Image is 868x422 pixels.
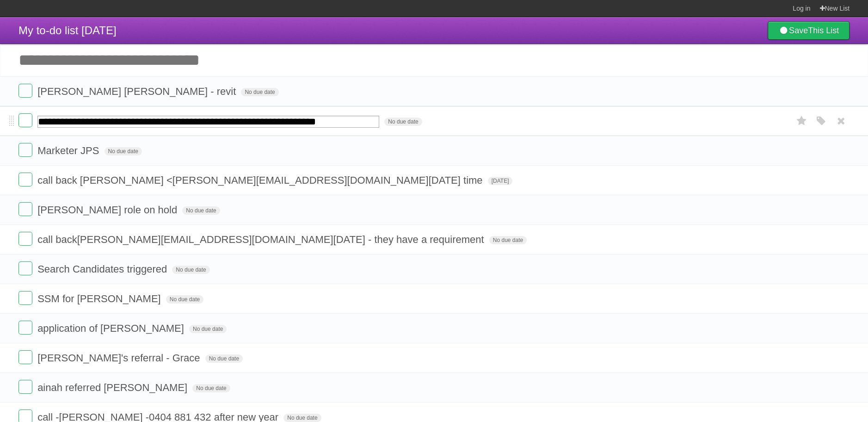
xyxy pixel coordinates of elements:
span: No due date [283,414,321,422]
label: Done [18,291,32,305]
span: No due date [105,147,142,155]
label: Done [18,232,32,246]
span: call back [PERSON_NAME] < [PERSON_NAME][EMAIL_ADDRESS][DOMAIN_NAME] [DATE] time [37,174,485,186]
span: SSM for [PERSON_NAME] [37,293,163,304]
span: No due date [384,118,422,126]
span: No due date [182,206,220,215]
label: Done [18,84,32,98]
span: [DATE] [488,177,513,185]
span: call back [PERSON_NAME][EMAIL_ADDRESS][DOMAIN_NAME] [DATE] - they have a requirement [37,234,486,245]
label: Done [18,202,32,216]
span: ainah referred [PERSON_NAME] [37,382,190,393]
b: This List [808,26,839,35]
span: application of [PERSON_NAME] [37,323,186,334]
label: Done [18,380,32,394]
label: Star task [793,113,811,129]
span: No due date [166,295,203,304]
span: No due date [192,384,230,392]
span: [PERSON_NAME] [PERSON_NAME] - revit [37,86,238,97]
span: No due date [241,88,278,96]
label: Done [18,321,32,335]
span: No due date [205,354,243,363]
span: [PERSON_NAME]'s referral - Grace [37,352,202,364]
a: SaveThis List [768,21,850,40]
span: [PERSON_NAME] role on hold [37,204,179,216]
span: Search Candidates triggered [37,263,169,275]
span: Marketer JPS [37,145,101,156]
label: Done [18,173,32,186]
label: Done [18,113,32,127]
label: Done [18,143,32,157]
label: Done [18,261,32,275]
span: No due date [489,236,527,244]
span: No due date [172,266,209,274]
label: Done [18,350,32,364]
span: No due date [189,325,227,333]
span: My to-do list [DATE] [18,24,117,37]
